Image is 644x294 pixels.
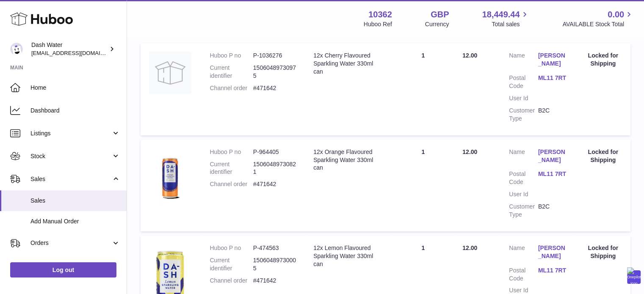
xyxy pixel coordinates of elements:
[253,52,296,60] dd: P-1036276
[253,244,296,252] dd: P-474563
[608,9,624,20] span: 0.00
[509,148,538,166] dt: Name
[368,9,392,20] strong: 10362
[253,160,296,176] dd: 15060489730821
[538,148,567,164] a: [PERSON_NAME]
[253,64,296,80] dd: 15060489730975
[210,84,253,92] dt: Channel order
[462,52,477,59] span: 12.00
[462,245,477,251] span: 12.00
[31,41,108,57] div: Dash Water
[425,20,449,28] div: Currency
[253,256,296,272] dd: 15060489730005
[392,43,454,135] td: 1
[364,20,392,28] div: Huboo Ref
[10,43,23,55] img: bea@dash-water.com
[30,84,120,92] span: Home
[538,74,567,82] a: ML11 7RT
[562,20,634,28] span: AVAILABLE Stock Total
[509,170,538,186] dt: Postal Code
[462,148,477,155] span: 12.00
[149,148,191,207] img: 103621724231664.png
[31,49,124,56] span: [EMAIL_ADDRESS][DOMAIN_NAME]
[210,277,253,285] dt: Channel order
[431,9,449,20] strong: GBP
[392,140,454,231] td: 1
[509,74,538,90] dt: Postal Code
[538,52,567,68] a: [PERSON_NAME]
[538,244,567,260] a: [PERSON_NAME]
[313,52,384,76] div: 12x Cherry Flavoured Sparkling Water 330ml can
[30,197,120,205] span: Sales
[538,203,567,219] dd: B2C
[509,267,538,283] dt: Postal Code
[30,239,111,247] span: Orders
[509,203,538,219] dt: Customer Type
[10,262,116,278] a: Log out
[509,244,538,262] dt: Name
[210,244,253,252] dt: Huboo P no
[562,9,634,28] a: 0.00 AVAILABLE Stock Total
[584,244,622,260] div: Locked for Shipping
[210,52,253,60] dt: Huboo P no
[210,64,253,80] dt: Current identifier
[509,107,538,123] dt: Customer Type
[509,190,538,198] dt: User Id
[482,9,520,20] span: 18,449.44
[30,107,120,115] span: Dashboard
[538,107,567,123] dd: B2C
[210,180,253,188] dt: Channel order
[210,148,253,156] dt: Huboo P no
[30,152,111,160] span: Stock
[313,244,384,268] div: 12x Lemon Flavoured Sparkling Water 330ml can
[482,9,529,28] a: 18,449.44 Total sales
[149,52,191,94] img: no-photo.jpg
[313,148,384,172] div: 12x Orange Flavoured Sparkling Water 330ml can
[492,20,529,28] span: Total sales
[584,148,622,164] div: Locked for Shipping
[30,217,120,225] span: Add Manual Order
[30,129,111,137] span: Listings
[253,180,296,188] dd: #471642
[584,52,622,68] div: Locked for Shipping
[509,52,538,70] dt: Name
[253,277,296,285] dd: #471642
[253,148,296,156] dd: P-964405
[253,84,296,92] dd: #471642
[538,170,567,178] a: ML11 7RT
[210,256,253,272] dt: Current identifier
[210,160,253,176] dt: Current identifier
[509,94,538,102] dt: User Id
[538,267,567,275] a: ML11 7RT
[30,175,111,183] span: Sales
